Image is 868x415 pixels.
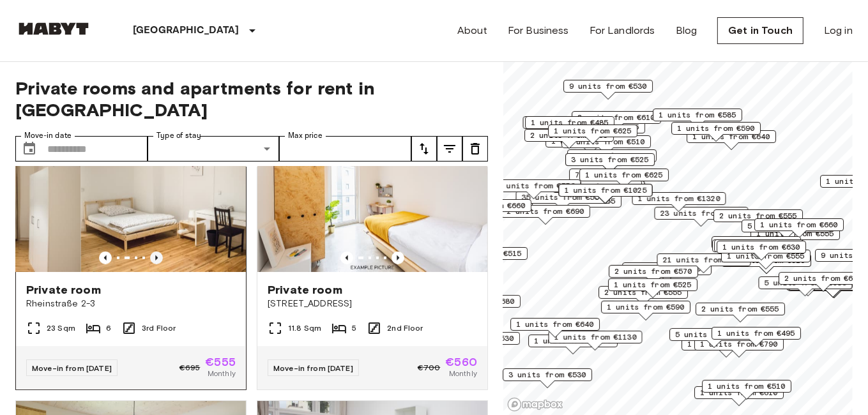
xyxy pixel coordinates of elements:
[257,119,487,272] img: Marketing picture of unit DE-01-07-005-01Q
[340,252,353,264] button: Previous image
[156,130,201,141] label: Type of stay
[717,328,795,339] span: 1 units from €495
[525,116,614,136] div: Map marker
[824,23,853,38] a: Log in
[784,273,862,284] span: 2 units from €600
[554,331,637,343] span: 1 units from €1130
[565,185,647,196] span: 1 units from €1025
[607,301,685,313] span: 1 units from €590
[712,327,801,347] div: Map marker
[765,277,847,289] span: 5 units from €1085
[549,331,643,351] div: Map marker
[575,169,653,181] span: 7 units from €585
[577,112,655,123] span: 2 units from €610
[622,262,712,282] div: Map marker
[81,119,311,272] img: Marketing picture of unit DE-01-090-03M
[523,116,617,136] div: Map marker
[26,282,101,298] span: Private room
[142,322,176,334] span: 3rd Floor
[487,179,581,199] div: Map marker
[106,322,111,334] span: 6
[632,192,726,212] div: Map marker
[754,218,844,238] div: Map marker
[722,241,800,253] span: 1 units from €630
[702,380,791,400] div: Map marker
[573,150,651,162] span: 3 units from €525
[508,23,569,38] a: For Business
[510,318,600,338] div: Map marker
[268,282,342,298] span: Private room
[601,301,690,321] div: Map marker
[671,122,761,142] div: Map marker
[712,239,802,259] div: Map marker
[352,322,356,334] span: 5
[747,220,825,232] span: 5 units from €660
[449,368,477,379] span: Monthly
[608,278,697,298] div: Map marker
[554,125,632,137] span: 1 units from €625
[506,206,584,217] span: 2 units from €690
[655,207,749,227] div: Map marker
[628,263,706,275] span: 4 units from €605
[675,329,753,340] span: 5 units from €590
[15,77,488,121] span: Private rooms and apartments for rent in [GEOGRAPHIC_DATA]
[387,322,423,334] span: 2nd Floor
[501,205,590,225] div: Map marker
[569,80,647,92] span: 9 units from €530
[448,200,526,211] span: 1 units from €660
[659,109,736,121] span: 1 units from €585
[653,109,742,128] div: Map marker
[759,276,853,296] div: Map marker
[534,335,612,347] span: 1 units from €570
[457,23,487,38] a: About
[15,22,92,35] img: Habyt
[567,136,645,147] span: 2 units from €510
[677,123,755,134] span: 1 units from €590
[585,169,663,181] span: 1 units from €625
[701,303,779,315] span: 2 units from €555
[411,136,437,162] button: tune
[579,169,669,188] div: Map marker
[26,298,236,310] span: Rheinstraße 2-3
[133,23,240,38] p: [GEOGRAPHIC_DATA]
[288,322,321,334] span: 11.8 Sqm
[565,153,655,173] div: Map marker
[493,180,575,192] span: 30 units from €570
[418,362,441,373] span: €700
[614,266,692,277] span: 2 units from €570
[17,136,42,162] button: Choose date
[742,220,831,239] div: Map marker
[179,362,201,373] span: €695
[507,397,563,412] a: Mapbox logo
[445,356,477,368] span: €560
[15,118,247,390] a: Marketing picture of unit DE-01-090-03MMarketing picture of unit DE-01-090-03MPrevious imagePrevi...
[437,296,515,307] span: 1 units from €680
[676,23,697,38] a: Blog
[516,319,594,330] span: 1 units from €640
[150,252,163,264] button: Previous image
[660,207,743,219] span: 23 units from €530
[392,252,404,264] button: Previous image
[717,17,803,44] a: Get in Touch
[720,240,798,252] span: 1 units from €640
[717,237,795,248] span: 1 units from €645
[437,136,462,162] button: tune
[268,298,477,310] span: [STREET_ADDRESS]
[669,328,759,348] div: Map marker
[548,124,637,144] div: Map marker
[609,265,698,285] div: Map marker
[700,387,778,398] span: 1 units from €610
[288,130,323,141] label: Max price
[531,117,609,128] span: 1 units from €485
[559,184,653,204] div: Map marker
[508,369,586,381] span: 3 units from €530
[714,239,803,259] div: Map marker
[572,111,661,131] div: Map marker
[257,118,488,390] a: Marketing picture of unit DE-01-07-005-01QPrevious imagePrevious imagePrivate room[STREET_ADDRESS...
[713,209,803,229] div: Map marker
[528,335,618,354] div: Map marker
[208,368,236,379] span: Monthly
[563,80,653,100] div: Map marker
[436,333,514,344] span: 4 units from €530
[598,286,688,306] div: Map marker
